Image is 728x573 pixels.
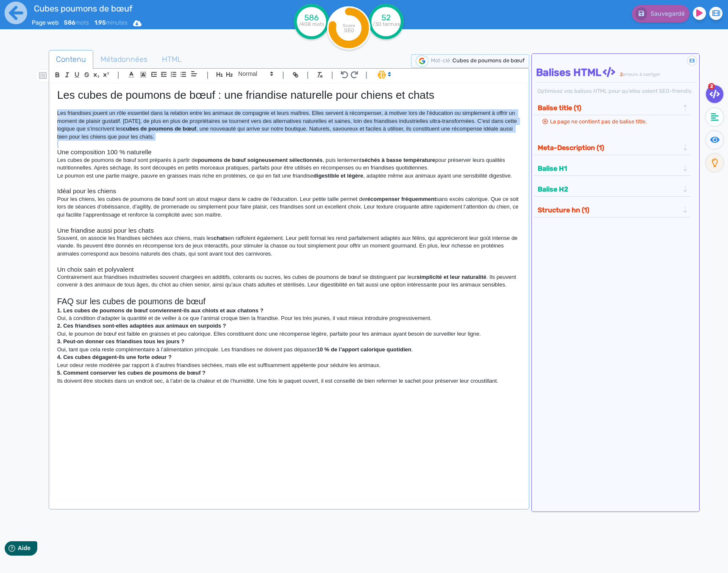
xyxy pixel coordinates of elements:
[535,141,682,155] button: Meta-Description (1)
[535,141,689,155] div: Meta-Description (1)
[57,377,521,385] p: Ils doivent être stockés dans un endroit sec, à l’abri de la chaleur et de l’humidité. Une fois l...
[155,48,189,71] span: HTML
[57,273,521,289] p: Contrairement aux friandises industrielles souvent chargées en additifs, colorants ou sucres, les...
[342,23,355,28] tspan: Score
[155,50,189,69] a: HTML
[57,148,521,156] h3: Une composition 100 % naturelle
[331,69,333,81] span: |
[535,161,689,175] div: Balise H1
[94,19,106,26] b: 1.95
[123,125,196,132] strong: cubes de poumons de bœuf
[64,19,75,26] b: 586
[535,101,689,115] div: Balise title (1)
[620,72,622,77] span: 2
[307,69,309,81] span: |
[344,27,353,33] tspan: SEO
[708,83,715,90] span: 2
[57,109,521,141] p: Les friandises jouent un rôle essentiel dans la relation entre les animaux de compagnie et leurs ...
[57,346,521,353] p: Oui, tant que cela reste complémentaire à l’alimentation principale. Les friandises ne doivent pa...
[317,346,411,353] strong: 10 % de l’apport calorique quotidien
[57,323,226,329] strong: 2. Ces friandises sont-elles adaptées aux animaux en surpoids ?
[650,10,685,17] span: Sauvegardé
[94,48,154,71] span: Métadonnées
[57,330,521,338] p: Oui, le poumon de bœuf est faible en graisses et peu calorique. Elles constituent donc une récomp...
[298,21,324,27] tspan: /408 mots
[57,370,206,376] strong: 5. Comment conserver les cubes de poumons de bœuf ?
[64,19,89,26] span: mots
[550,118,647,125] span: La page ne contient pas de balise title.
[206,69,208,81] span: |
[372,21,400,27] tspan: /30 termes
[57,234,521,258] p: Souvent, on associe les friandises séchées aux chiens, mais les en raffolent également. Leur peti...
[361,157,435,163] strong: séchés à basse température
[57,314,521,322] p: Oui, à condition d’adapter la quantité et de veiller à ce que l’animal croque bien la friandise. ...
[94,19,128,26] span: minutes
[32,2,250,15] input: title
[57,172,521,180] p: Le poumon est une partie maigre, pauvre en graisses mais riche en protéines, ce qui en fait une f...
[57,307,264,314] strong: 1. Les cubes de poumons de bœuf conviennent-ils aux chiots et aux chatons ?
[57,297,521,306] h2: FAQ sur les cubes de poumons de bœuf
[536,67,697,79] h4: Balises HTML
[622,72,660,77] span: erreurs à corriger
[536,87,697,95] div: Optimisez vos balises HTML pour qu’elles soient SEO-friendly.
[57,89,521,102] h1: Les cubes de poumons de bœuf : une friandise naturelle pour chiens et chats
[632,5,689,22] button: Sauvegardé
[32,19,58,26] span: Page web
[93,50,155,69] a: Métadonnées
[535,101,682,115] button: Balise title (1)
[535,161,682,175] button: Balise H1
[314,172,364,179] strong: digestible et légère
[49,50,93,69] a: Contenu
[214,235,228,241] strong: chats
[57,362,521,369] p: Leur odeur reste modérée par rapport à d’autres friandises séchées, mais elle est suffisamment ap...
[535,182,682,196] button: Balise H2
[416,56,428,67] img: google-serp-logo.png
[535,203,682,217] button: Structure hn (1)
[57,266,521,273] h3: Un choix sain et polyvalent
[365,69,367,81] span: |
[381,13,391,22] tspan: 52
[453,57,525,64] span: Cubes de poumons de bœuf
[417,274,486,280] strong: simplicité et leur naturalité
[57,187,521,195] h3: Idéal pour les chiens
[117,69,119,81] span: |
[57,195,521,219] p: Pour les chiens, les cubes de poumons de bœuf sont un atout majeur dans le cadre de l’éducation. ...
[57,354,172,360] strong: 4. Ces cubes dégagent-ils une forte odeur ?
[304,13,319,22] tspan: 586
[431,57,453,64] span: Mot-clé :
[188,69,200,79] span: Aligment
[535,182,689,196] div: Balise H2
[374,70,394,80] span: I.Assistant
[282,69,284,81] span: |
[49,48,93,71] span: Contenu
[57,156,521,172] p: Les cubes de poumons de bœuf sont préparés à partir de , puis lentement pour préserver leurs qual...
[197,157,322,163] strong: poumons de bœuf soigneusement sélectionnés
[57,338,185,345] strong: 3. Peut-on donner ces friandises tous les jours ?
[365,196,436,202] strong: récompenser fréquemment
[535,203,689,217] div: Structure hn (1)
[57,227,521,234] h3: Une friandise aussi pour les chats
